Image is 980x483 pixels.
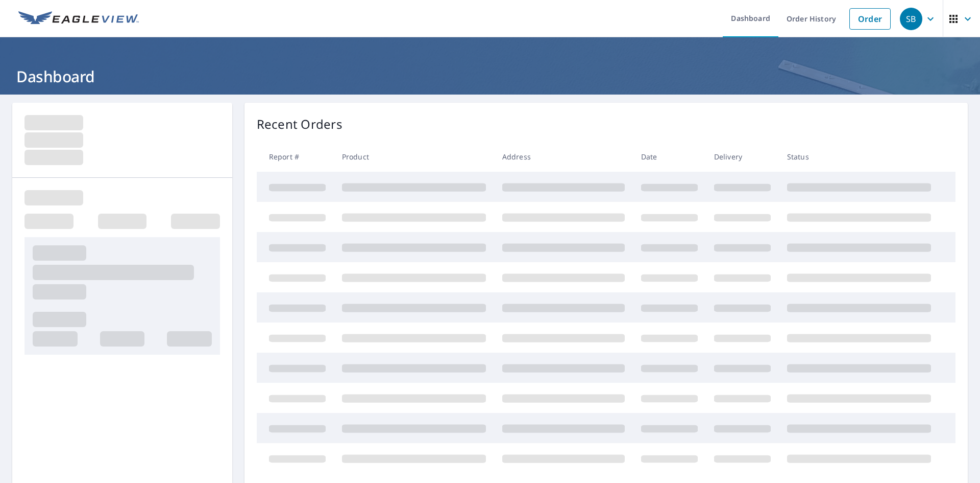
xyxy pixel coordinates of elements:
a: Order [849,8,891,30]
th: Address [494,142,633,172]
img: EV Logo [18,11,139,27]
th: Delivery [706,142,779,172]
div: SB [900,8,922,30]
p: Recent Orders [257,115,342,133]
th: Report # [257,142,334,172]
th: Date [633,142,706,172]
h1: Dashboard [12,66,968,87]
th: Status [779,142,939,172]
th: Product [334,142,494,172]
